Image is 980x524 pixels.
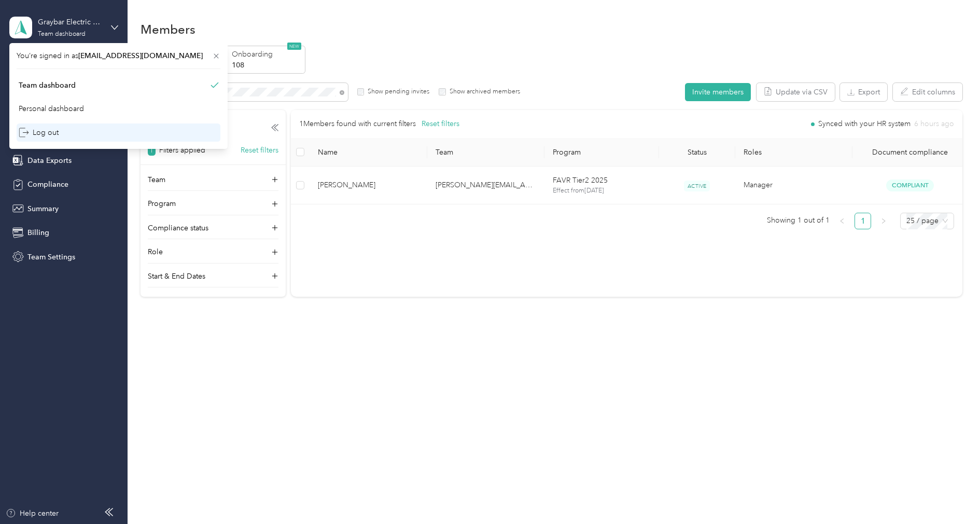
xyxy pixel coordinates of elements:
[159,145,205,156] p: Filters applied
[318,148,418,157] span: Name
[914,120,954,128] span: 6 hours ago
[855,213,871,229] li: 1
[757,83,835,101] button: Update via CSV
[880,218,887,224] span: right
[839,218,845,224] span: left
[861,148,959,157] div: Document compliance
[553,175,651,186] p: FAVR Tier2 2025
[685,83,751,101] button: Invite members
[659,138,735,167] th: Status
[148,145,156,156] span: 1
[446,87,520,96] label: Show archived members
[553,186,651,196] p: Effect from [DATE]
[310,167,427,204] td: Patrick Miller
[318,180,418,191] span: [PERSON_NAME]
[38,17,103,27] div: Graybar Electric Company, Inc
[287,43,301,50] span: NEW
[364,87,429,96] label: Show pending invites
[27,203,59,214] span: Summary
[148,271,205,282] p: Start & End Dates
[148,174,165,185] p: Team
[141,24,195,35] h1: Members
[893,83,962,101] button: Edit columns
[148,246,163,257] p: Role
[834,213,850,229] button: left
[310,138,427,167] th: Name
[299,118,416,130] p: 1 Members found with current filters
[27,227,49,238] span: Billing
[27,252,75,263] span: Team Settings
[78,51,203,60] span: [EMAIL_ADDRESS][DOMAIN_NAME]
[427,138,544,167] th: Team
[241,145,278,156] button: Reset filters
[27,155,72,166] span: Data Exports
[922,466,980,524] iframe: Everlance-gr Chat Button Frame
[875,213,892,229] button: right
[840,83,887,101] button: Export
[427,167,544,204] td: patrick.miller@graybar.com
[735,167,852,204] td: Manager
[855,213,871,229] a: 1
[27,179,68,190] span: Compliance
[767,213,830,228] span: Showing 1 out of 1
[906,213,948,229] span: 25 / page
[544,138,659,167] th: Program
[17,50,220,61] span: You’re signed in as
[900,213,954,229] div: Page Size
[818,120,911,128] span: Synced with your HR system
[735,138,852,167] th: Roles
[834,213,850,229] li: Previous Page
[38,31,86,37] div: Team dashboard
[19,80,76,91] div: Team dashboard
[148,223,208,233] p: Compliance status
[232,49,302,60] p: Onboarding
[684,181,710,191] span: ACTIVE
[19,103,84,114] div: Personal dashboard
[886,180,934,191] span: Compliant
[6,508,59,519] button: Help center
[148,198,176,209] p: Program
[422,118,459,130] button: Reset filters
[232,60,302,71] p: 108
[19,127,59,138] div: Log out
[875,213,892,229] li: Next Page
